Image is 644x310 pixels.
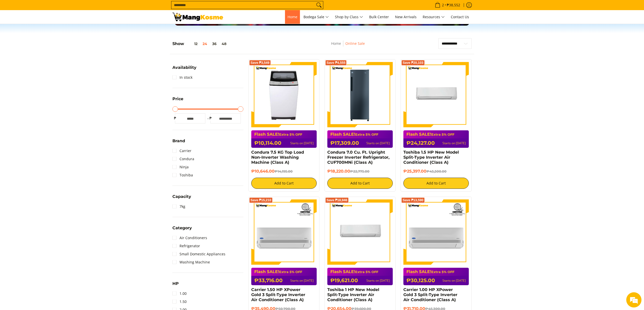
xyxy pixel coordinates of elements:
[327,169,393,174] h6: ₱18,220.00
[327,62,393,127] img: Condura 7.0 Cu. Ft. Upright Freezer Inverter Refrigerator, CUF700MNi (Class A)
[367,10,391,24] a: Bulk Center
[172,290,187,298] a: 1.00
[403,169,469,174] h6: ₱25,397.00
[172,282,179,290] summary: Open
[83,3,95,15] div: Minimize live chat window
[172,234,207,242] a: Air Conditioners
[172,163,189,171] a: Ninja
[172,258,210,266] a: Washing Machine
[172,195,191,202] summary: Open
[172,97,183,105] summary: Open
[210,42,219,46] button: 36
[208,116,213,121] span: ₱
[172,139,185,147] summary: Open
[288,14,297,19] span: Home
[172,250,225,258] a: Small Domestic Appliances
[327,199,347,202] span: Save ₱18,946
[172,202,185,211] a: 7kg
[315,1,323,9] button: Search
[448,10,472,24] a: Contact Us
[172,195,191,199] span: Capacity
[301,10,331,24] a: Bodega Sale
[172,242,200,250] a: Refrigerator
[331,41,341,46] a: Home
[200,42,210,46] button: 24
[251,169,317,174] h6: ₱10,646.00
[327,150,389,165] a: Condura 7.0 Cu. Ft. Upright Freezer Inverter Refrigerator, CUF700MNi (Class A)
[172,226,192,234] summary: Open
[403,199,423,202] span: Save ₱13,590
[369,14,389,19] span: Bulk Center
[251,199,317,265] img: Carrier 1.50 HP XPower Gold 3 Split-Type Inverter Air Conditioner (Class A)
[446,3,461,7] span: ₱38,552
[172,226,192,230] span: Category
[29,64,70,115] span: We're online!
[350,169,369,173] del: ₱22,775.00
[172,73,192,81] a: In stock
[327,199,393,265] img: Toshiba 1 HP New Model Split-Type Inverter Air Conditioner (Class A)
[303,14,329,20] span: Bodega Sale
[172,97,183,101] span: Price
[253,62,315,127] img: condura-7.5kg-topload-non-inverter-washing-machine-class-c-full-view-mang-kosme
[228,10,472,24] nav: Main Menu
[172,282,179,286] span: HP
[172,139,185,143] span: Brand
[251,61,270,64] span: Save ₱3,549
[426,169,446,173] del: ₱45,500.00
[219,42,229,46] button: 48
[403,287,457,302] a: Carrier 1.00 HP XPower Gold 3 Split-Type Inverter Air Conditioner (Class A)
[403,61,423,64] span: Save ₱20,103
[172,147,191,155] a: Carrier
[392,10,419,24] a: New Arrivals
[395,14,417,19] span: New Arrivals
[251,287,305,302] a: Carrier 1.50 HP XPower Gold 3 Split-Type Inverter Air Conditioner (Class A)
[285,10,300,24] a: Home
[172,66,196,70] span: Availability
[251,150,304,165] a: Condura 7.5 KG Top Load Non-Inverter Washing Machine (Class A)
[403,62,469,127] img: Toshiba 1.5 HP New Model Split-Type Inverter Air Conditioner (Class A)
[335,14,363,20] span: Shop by Class
[441,3,445,7] span: 2
[172,298,187,306] a: 1.50
[403,150,459,165] a: Toshiba 1.5 HP New Model Split-Type Inverter Air Conditioner (Class A)
[332,10,366,24] a: Shop by Class
[420,10,447,24] a: Resources
[172,41,229,46] h5: Show
[172,155,194,163] a: Condura
[251,199,271,202] span: Save ₱15,210
[275,169,293,173] del: ₱14,195.00
[184,42,200,46] button: 12
[26,28,85,35] div: Chat with us now
[299,40,397,52] nav: Breadcrumbs
[172,171,193,179] a: Toshiba
[403,199,469,265] img: Carrier 1.00 HP XPower Gold 3 Split-Type Inverter Air Conditioner (Class A)
[172,66,196,73] summary: Open
[327,178,393,189] button: Add to Cart
[172,13,223,21] img: BREAKING NEWS: Flash 5ale! August 15-17, 2025 l Mang Kosme
[3,138,97,156] textarea: Type your message and hit 'Enter'
[251,178,317,189] button: Add to Cart
[423,14,445,20] span: Resources
[172,116,177,121] span: ₱
[451,14,469,19] span: Contact Us
[327,61,346,64] span: Save ₱4,555
[327,287,379,302] a: Toshiba 1 HP New Model Split-Type Inverter Air Conditioner (Class A)
[433,2,462,8] span: •
[345,41,365,46] a: Online Sale
[403,178,469,189] button: Add to Cart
